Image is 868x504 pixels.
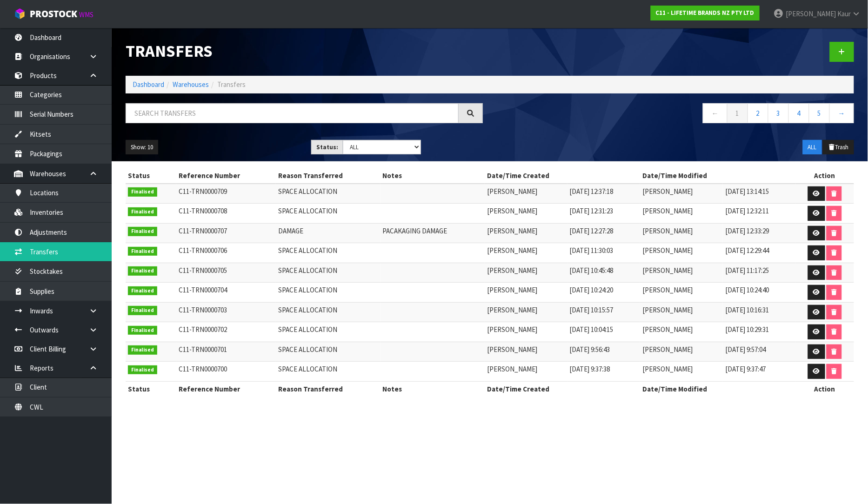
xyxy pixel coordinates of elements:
[128,365,157,375] span: Finalised
[640,243,723,263] td: [PERSON_NAME]
[176,381,276,396] th: Reference Number
[640,204,723,224] td: [PERSON_NAME]
[128,306,157,315] span: Finalised
[176,168,276,183] th: Reference Number
[128,266,157,276] span: Finalised
[485,204,568,224] td: [PERSON_NAME]
[316,143,338,151] strong: Status:
[723,184,796,204] td: [DATE] 13:14:15
[176,204,276,224] td: C11-TRN0000708
[485,302,568,322] td: [PERSON_NAME]
[788,103,809,123] a: 4
[126,168,176,183] th: Status
[727,103,748,123] a: 1
[485,263,568,283] td: [PERSON_NAME]
[485,168,640,183] th: Date/Time Created
[485,283,568,303] td: [PERSON_NAME]
[809,103,830,123] a: 5
[723,362,796,382] td: [DATE] 9:37:47
[217,80,246,89] span: Transfers
[485,381,640,396] th: Date/Time Created
[485,342,568,362] td: [PERSON_NAME]
[640,362,723,382] td: [PERSON_NAME]
[640,283,723,303] td: [PERSON_NAME]
[485,362,568,382] td: [PERSON_NAME]
[803,140,822,155] button: ALL
[176,184,276,204] td: C11-TRN0000709
[568,342,641,362] td: [DATE] 9:56:43
[748,103,768,123] a: 2
[276,381,380,396] th: Reason Transferred
[173,80,209,89] a: Warehouses
[128,326,157,335] span: Finalised
[276,223,380,243] td: DAMAGE
[823,140,854,155] button: Trash
[723,223,796,243] td: [DATE] 12:33:29
[568,223,641,243] td: [DATE] 12:27:28
[640,168,795,183] th: Date/Time Modified
[128,207,157,217] span: Finalised
[703,103,728,123] a: ←
[640,381,795,396] th: Date/Time Modified
[796,381,854,396] th: Action
[768,103,789,123] a: 3
[276,302,380,322] td: SPACE ALLOCATION
[723,263,796,283] td: [DATE] 11:17:25
[723,322,796,342] td: [DATE] 10:29:31
[568,283,641,303] td: [DATE] 10:24:20
[723,243,796,263] td: [DATE] 12:29:44
[133,80,164,89] a: Dashboard
[128,187,157,197] span: Finalised
[381,381,485,396] th: Notes
[176,263,276,283] td: C11-TRN0000705
[176,362,276,382] td: C11-TRN0000700
[276,322,380,342] td: SPACE ALLOCATION
[640,263,723,283] td: [PERSON_NAME]
[30,8,77,20] span: ProStock
[723,283,796,303] td: [DATE] 10:24:40
[829,103,854,123] a: →
[276,168,380,183] th: Reason Transferred
[568,243,641,263] td: [DATE] 11:30:03
[381,168,485,183] th: Notes
[128,345,157,355] span: Finalised
[128,247,157,256] span: Finalised
[79,10,93,19] small: WMS
[176,302,276,322] td: C11-TRN0000703
[640,184,723,204] td: [PERSON_NAME]
[128,286,157,296] span: Finalised
[640,223,723,243] td: [PERSON_NAME]
[126,140,158,155] button: Show: 10
[723,342,796,362] td: [DATE] 9:57:04
[126,42,483,60] h1: Transfers
[640,322,723,342] td: [PERSON_NAME]
[276,243,380,263] td: SPACE ALLOCATION
[837,9,851,18] span: Kaur
[176,243,276,263] td: C11-TRN0000706
[568,362,641,382] td: [DATE] 9:37:38
[723,204,796,224] td: [DATE] 12:32:11
[128,227,157,236] span: Finalised
[276,184,380,204] td: SPACE ALLOCATION
[276,204,380,224] td: SPACE ALLOCATION
[651,6,760,20] a: C11 - LIFETIME BRANDS NZ PTY LTD
[786,9,836,18] span: [PERSON_NAME]
[485,322,568,342] td: [PERSON_NAME]
[126,381,176,396] th: Status
[568,184,641,204] td: [DATE] 12:37:18
[568,302,641,322] td: [DATE] 10:15:57
[485,184,568,204] td: [PERSON_NAME]
[723,302,796,322] td: [DATE] 10:16:31
[276,283,380,303] td: SPACE ALLOCATION
[276,362,380,382] td: SPACE ALLOCATION
[497,103,854,126] nav: Page navigation
[568,204,641,224] td: [DATE] 12:31:23
[640,302,723,322] td: [PERSON_NAME]
[176,283,276,303] td: C11-TRN0000704
[14,8,26,20] img: cube-alt.png
[640,342,723,362] td: [PERSON_NAME]
[656,9,754,17] strong: C11 - LIFETIME BRANDS NZ PTY LTD
[381,223,485,243] td: PACAKAGING DAMAGE
[568,322,641,342] td: [DATE] 10:04:15
[485,243,568,263] td: [PERSON_NAME]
